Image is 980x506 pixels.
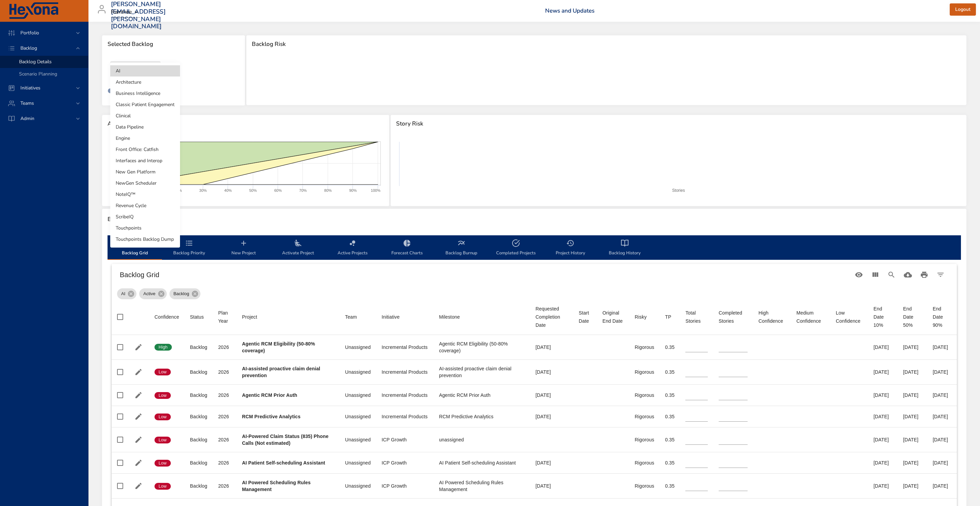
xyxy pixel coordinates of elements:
[110,178,180,189] li: NewGen Scheduler
[110,88,180,99] li: Business Intelligence
[110,155,180,166] li: Interfaces and Interop
[110,222,180,234] li: Touchpoints
[110,189,180,200] li: NoteIQ™
[110,166,180,178] li: New Gen Platform
[110,99,180,110] li: Classic Patient Engagement
[110,211,180,222] li: ScribeIQ
[110,133,180,144] li: Engine
[110,77,180,88] li: Architecture
[110,110,180,121] li: Clinical
[110,65,180,77] li: AI
[110,121,180,133] li: Data Pipeline
[110,144,180,155] li: Front Office: Catfish
[110,200,180,211] li: Revenue Cycle
[110,234,180,245] li: Touchpoints Backlog Dump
